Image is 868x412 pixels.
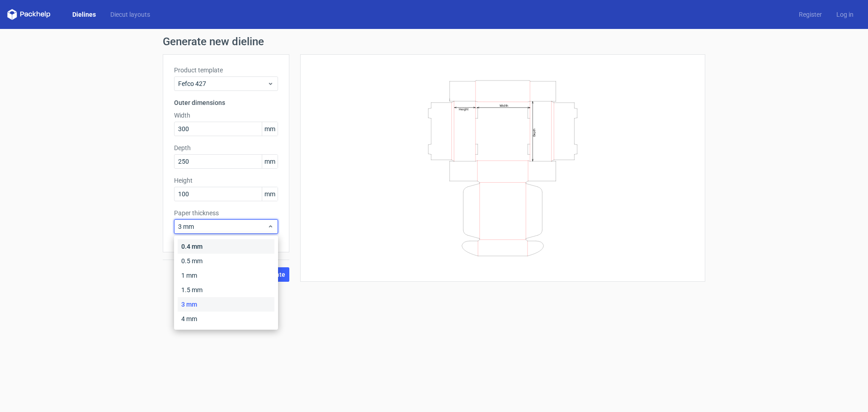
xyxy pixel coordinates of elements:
label: Depth [174,143,278,152]
span: 3 mm [178,222,267,231]
span: mm [262,187,278,201]
div: 3 mm [178,297,274,312]
label: Width [174,111,278,120]
a: Diecut layouts [103,10,157,19]
h3: Outer dimensions [174,98,278,107]
label: Paper thickness [174,208,278,218]
a: Log in [829,10,861,19]
div: 1 mm [178,268,274,283]
span: mm [262,155,278,168]
text: Depth [533,128,536,136]
div: 4 mm [178,312,274,326]
text: Width [500,103,508,107]
a: Dielines [65,10,103,19]
span: Fefco 427 [178,79,267,88]
text: Height [459,107,468,111]
div: 0.4 mm [178,239,274,254]
div: 1.5 mm [178,283,274,297]
span: mm [262,122,278,136]
div: 0.5 mm [178,254,274,268]
a: Register [792,10,829,19]
label: Product template [174,66,278,75]
label: Height [174,176,278,185]
h1: Generate new dieline [163,36,705,47]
